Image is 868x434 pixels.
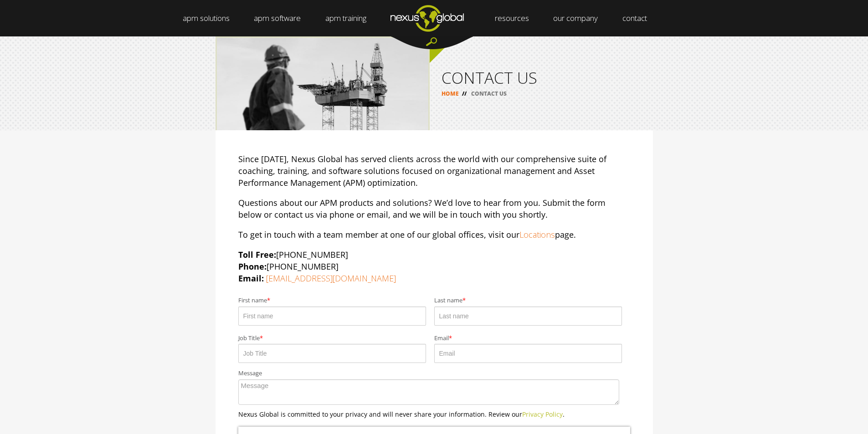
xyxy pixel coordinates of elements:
[434,344,622,363] input: Email
[442,70,641,86] h1: CONTACT US
[459,90,470,97] span: //
[522,410,563,419] a: Privacy Policy
[238,197,630,220] p: Questions about our APM products and solutions? We’d love to hear from you. Submit the form below...
[519,229,555,240] a: Locations
[442,90,459,97] a: HOME
[238,370,262,377] span: Message
[238,249,276,260] strong: Toll Free:
[238,344,426,363] input: Job Title
[238,153,630,189] p: Since [DATE], Nexus Global has served clients across the world with our comprehensive suite of co...
[238,409,630,419] p: Nexus Global is committed to your privacy and will never share your information. Review our .
[238,297,267,304] span: First name
[434,297,462,304] span: Last name
[266,273,396,284] a: [EMAIL_ADDRESS][DOMAIN_NAME]
[238,335,260,342] span: Job Title
[238,229,630,240] p: To get in touch with a team member at one of our global offices, visit our page.
[434,335,449,342] span: Email
[238,249,630,284] p: [PHONE_NUMBER] [PHONE_NUMBER]
[238,261,267,272] strong: Phone:
[238,273,264,284] strong: Email:
[434,306,622,326] input: Last name
[238,306,426,326] input: First name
